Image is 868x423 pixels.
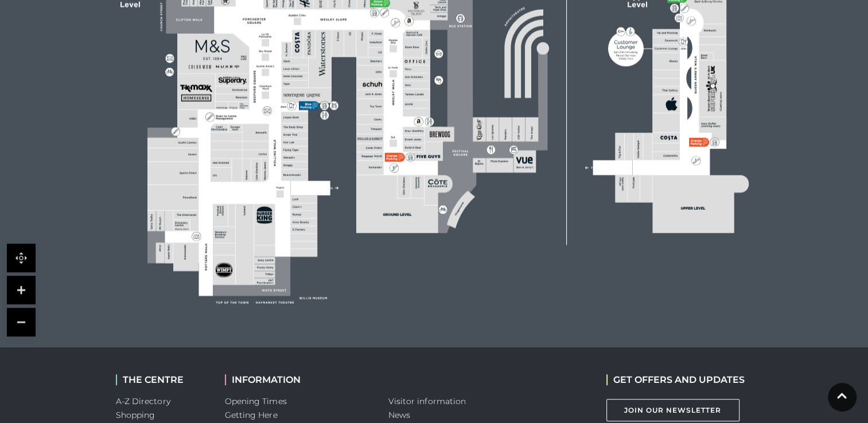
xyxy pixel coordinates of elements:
h2: THE CENTRE [116,374,208,385]
a: Visitor information [388,396,466,406]
a: Join Our Newsletter [606,399,739,421]
a: News [388,410,410,420]
a: Shopping [116,410,155,420]
a: A-Z Directory [116,396,170,406]
a: Opening Times [225,396,287,406]
a: Getting Here [225,410,278,420]
h2: GET OFFERS AND UPDATES [606,374,745,385]
h2: INFORMATION [225,374,371,385]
